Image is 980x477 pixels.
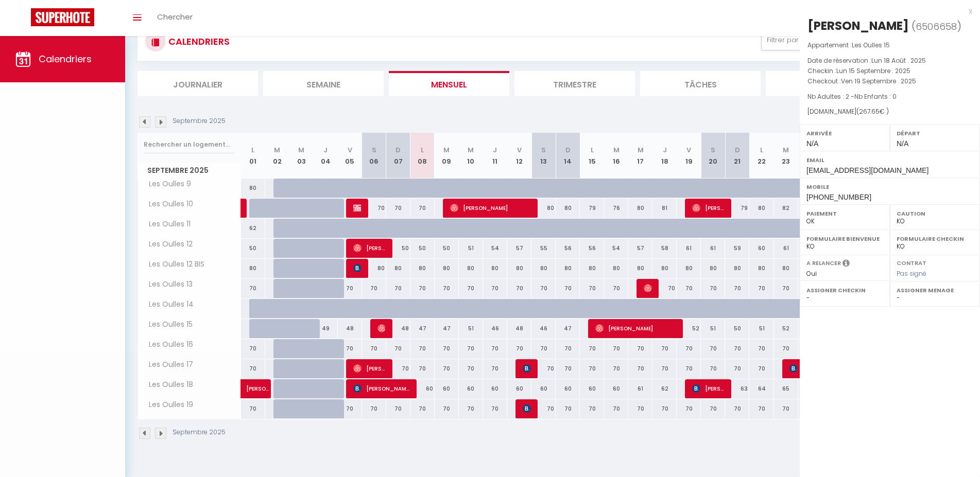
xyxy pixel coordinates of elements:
[807,40,972,50] p: Appartement :
[800,5,972,17] div: x
[807,66,972,76] p: Checkin :
[871,56,926,65] span: Lun 18 Août . 2025
[897,285,973,295] label: Assigner Menage
[897,234,973,244] label: Formulaire Checkin
[859,107,880,116] span: 267.65
[916,20,957,33] span: 6506658
[806,208,883,219] label: Paiement
[897,269,926,278] span: Pas signé
[807,107,972,117] div: [DOMAIN_NAME]
[807,56,972,66] p: Date de réservation :
[897,259,926,266] label: Contrat
[807,76,972,86] p: Checkout :
[852,41,890,49] span: Les Oulles 15
[912,19,961,33] span: ( )
[806,285,883,295] label: Assigner Checkin
[806,128,883,138] label: Arrivée
[897,139,908,148] span: N/A
[841,77,916,85] span: Ven 19 Septembre . 2025
[806,166,929,174] span: [EMAIL_ADDRESS][DOMAIN_NAME]
[807,17,909,34] div: [PERSON_NAME]
[8,4,39,35] button: Ouvrir le widget de chat LiveChat
[806,182,973,192] label: Mobile
[806,234,883,244] label: Formulaire Bienvenue
[807,92,897,101] span: Nb Adultes : 2 -
[806,155,973,165] label: Email
[897,128,973,138] label: Départ
[806,193,871,201] span: [PHONE_NUMBER]
[854,92,897,101] span: Nb Enfants : 0
[897,208,973,219] label: Caution
[843,259,850,270] i: Sélectionner OUI si vous souhaiter envoyer les séquences de messages post-checkout
[836,66,910,75] span: Lun 15 Septembre . 2025
[806,259,841,268] label: A relancer
[856,107,889,116] span: ( € )
[806,139,818,148] span: N/A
